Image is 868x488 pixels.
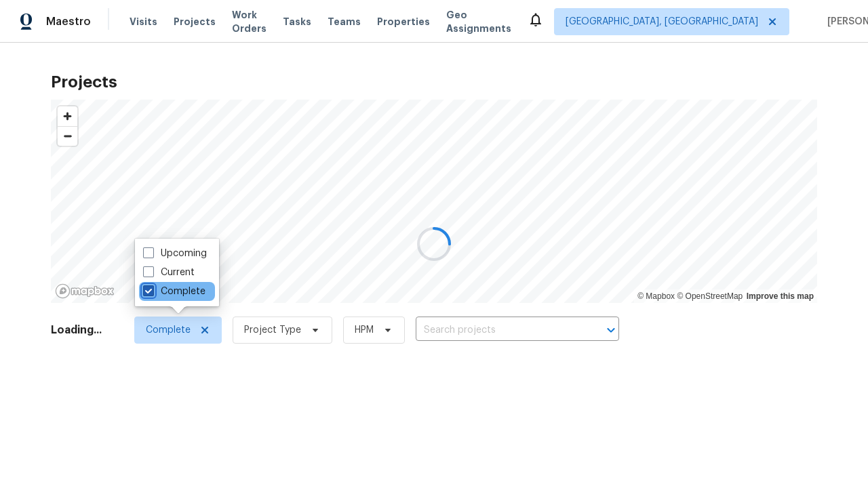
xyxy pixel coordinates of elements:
a: Mapbox homepage [55,283,115,299]
label: Current [143,266,195,279]
a: Improve this map [747,291,814,301]
label: Upcoming [143,247,207,260]
a: Mapbox [637,291,675,301]
button: Zoom out [58,126,77,146]
button: Zoom in [58,106,77,126]
span: Zoom out [58,127,77,146]
a: OpenStreetMap [677,291,743,301]
label: Complete [143,285,205,298]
